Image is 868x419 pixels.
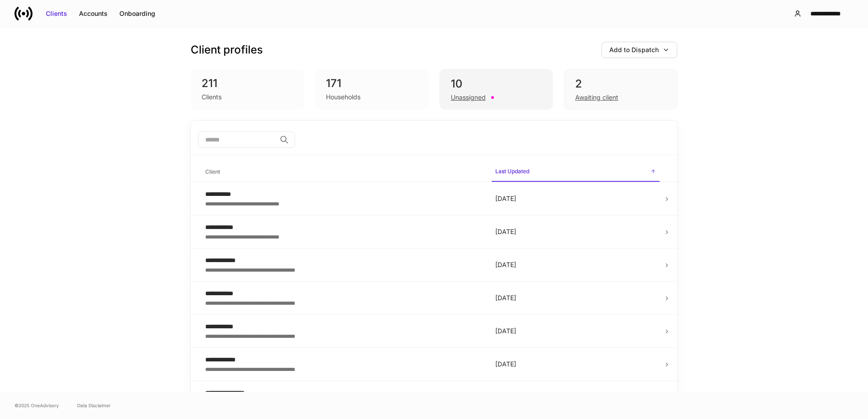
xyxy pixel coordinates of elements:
[609,45,659,54] div: Add to Dispatch
[439,69,553,110] div: 10Unassigned
[495,293,656,302] p: [DATE]
[205,167,220,176] h6: Client
[40,6,73,21] button: Clients
[495,227,656,236] p: [DATE]
[326,76,418,91] div: 171
[495,360,656,369] p: [DATE]
[495,194,656,203] p: [DATE]
[495,326,656,336] p: [DATE]
[15,402,59,409] span: © 2025 OneAdvisory
[575,93,618,102] div: Awaiting client
[451,93,486,102] div: Unassigned
[113,6,161,21] button: Onboarding
[202,93,222,102] div: Clients
[79,9,108,18] div: Accounts
[451,77,542,91] div: 10
[73,6,113,21] button: Accounts
[202,76,293,91] div: 211
[495,260,656,269] p: [DATE]
[77,402,111,409] a: Data Disclaimer
[602,42,677,58] button: Add to Dispatch
[564,69,677,110] div: 2Awaiting client
[202,163,484,181] span: Client
[575,77,666,91] div: 2
[492,162,660,182] span: Last Updated
[495,167,529,175] h6: Last Updated
[191,43,263,57] h3: Client profiles
[326,93,360,102] div: Households
[46,9,67,18] div: Clients
[119,9,155,18] div: Onboarding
